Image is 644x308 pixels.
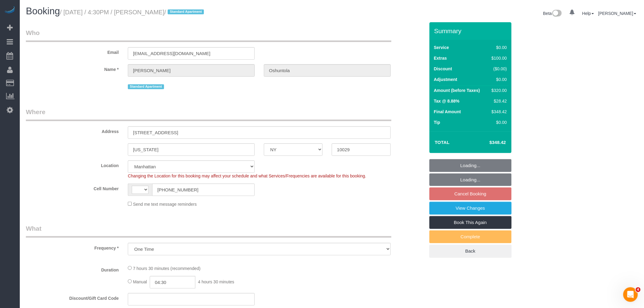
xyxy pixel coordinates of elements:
label: Duration [21,265,123,273]
a: View Changes [429,202,512,215]
input: Email [128,47,255,60]
input: City [128,143,255,156]
label: Cell Number [21,184,123,192]
legend: Who [26,28,391,42]
div: $0.00 [489,44,507,51]
input: Zip Code [332,143,390,156]
label: Location [21,160,123,169]
div: $28.42 [489,98,507,104]
label: Email [21,47,123,55]
span: Standard Apartment [128,84,164,89]
input: Cell Number [152,184,255,196]
legend: What [26,224,391,238]
span: Standard Apartment [168,9,204,14]
label: Adjustment [434,76,457,82]
iframe: Intercom live chat [623,287,638,302]
legend: Where [26,107,391,121]
span: 4 hours 30 minutes [198,279,234,284]
h4: $348.42 [471,140,506,145]
a: Back [429,245,512,257]
label: Address [21,126,123,135]
label: Tax @ 8.88% [434,98,460,104]
div: $348.42 [489,109,507,115]
div: $100.00 [489,55,507,61]
img: Automaid Logo [4,6,16,15]
label: Tip [434,119,440,125]
span: 7 hours 30 minutes (recommended) [133,266,201,271]
span: Send me text message reminders [133,202,197,207]
label: Discount/Gift Card Code [21,293,123,301]
strong: Total [435,140,450,145]
label: Amount (before Taxes) [434,87,480,93]
span: Booking [26,6,60,16]
label: Frequency * [21,243,123,251]
div: ($0.00) [489,66,507,72]
span: 4 [636,287,641,292]
div: $320.00 [489,87,507,93]
a: Help [582,11,594,16]
label: Discount [434,66,452,72]
label: Extras [434,55,447,61]
label: Service [434,44,449,51]
a: Book This Again [429,216,512,229]
h3: Summary [434,27,509,34]
span: Changing the Location for this booking may affect your schedule and what Services/Frequencies are... [128,173,366,178]
a: [PERSON_NAME] [598,11,636,16]
label: Final Amount [434,109,461,115]
a: Beta [543,11,562,16]
div: $0.00 [489,119,507,125]
input: Last Name [264,64,391,77]
input: First Name [128,64,255,77]
label: Name * [21,64,123,72]
div: $0.00 [489,76,507,82]
span: / [164,9,206,16]
span: Manual [133,279,147,284]
small: / [DATE] / 4:30PM / [PERSON_NAME] [60,9,206,16]
img: New interface [552,10,562,18]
